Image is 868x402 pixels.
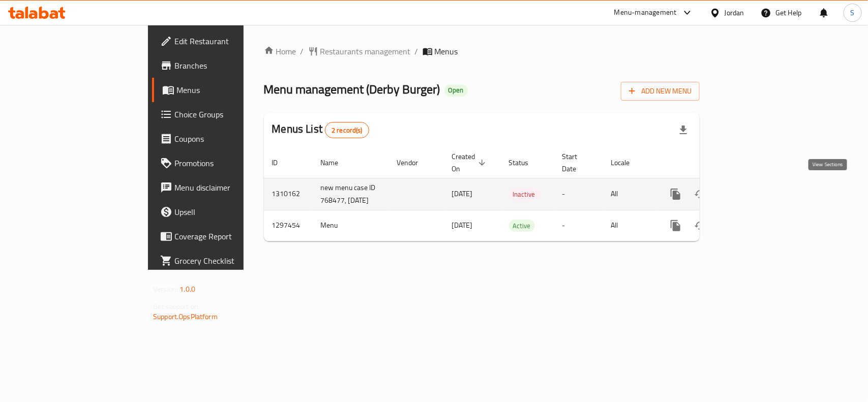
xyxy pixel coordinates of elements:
[264,45,700,57] nav: breadcrumb
[611,157,643,169] span: Locale
[176,84,285,96] span: Menus
[444,86,468,95] span: Open
[562,150,591,175] span: Start Date
[174,108,285,120] span: Choice Groups
[325,126,369,135] span: 2 record(s)
[664,213,688,238] button: more
[174,230,285,242] span: Coverage Report
[174,157,285,169] span: Promotions
[152,175,293,200] a: Menu disclaimer
[614,7,677,19] div: Menu-management
[325,122,369,138] div: Total records count
[688,213,712,238] button: Change Status
[621,82,700,101] button: Add New Menu
[509,220,535,232] div: Active
[153,310,218,323] a: Support.OpsPlatform
[308,45,411,57] a: Restaurants management
[179,283,195,296] span: 1.0.0
[435,45,458,57] span: Menus
[415,45,418,57] li: /
[152,249,293,273] a: Grocery Checklist
[603,178,655,210] td: All
[320,45,411,57] span: Restaurants management
[313,210,389,241] td: Menu
[629,85,692,98] span: Add New Menu
[509,189,540,200] span: Inactive
[444,84,468,97] div: Open
[554,210,603,241] td: -
[452,219,473,232] span: [DATE]
[851,7,855,18] span: S
[725,7,744,18] div: Jordan
[174,206,285,218] span: Upsell
[152,151,293,175] a: Promotions
[174,59,285,72] span: Branches
[397,157,432,169] span: Vendor
[509,188,540,200] div: Inactive
[174,255,285,267] span: Grocery Checklist
[313,178,389,210] td: new menu case ID 768477, [DATE]
[509,220,535,232] span: Active
[301,45,304,57] li: /
[509,157,542,169] span: Status
[272,121,369,138] h2: Menus List
[264,78,440,101] span: Menu management ( Derby Burger )
[554,178,603,210] td: -
[603,210,655,241] td: All
[272,157,291,169] span: ID
[152,200,293,224] a: Upsell
[655,147,769,178] th: Actions
[174,35,285,47] span: Edit Restaurant
[153,283,178,296] span: Version:
[264,147,769,241] table: enhanced table
[152,53,293,78] a: Branches
[152,127,293,151] a: Coupons
[152,29,293,53] a: Edit Restaurant
[452,150,489,175] span: Created On
[153,300,200,313] span: Get support on:
[174,133,285,145] span: Coupons
[452,187,473,200] span: [DATE]
[152,102,293,127] a: Choice Groups
[174,181,285,194] span: Menu disclaimer
[664,182,688,206] button: more
[152,224,293,249] a: Coverage Report
[321,157,352,169] span: Name
[152,78,293,102] a: Menus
